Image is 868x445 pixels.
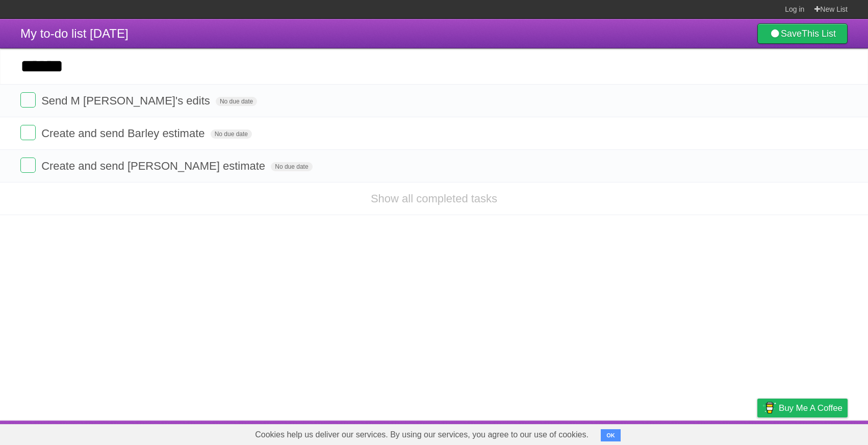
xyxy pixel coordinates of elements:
[216,97,257,106] span: No due date
[785,92,805,109] label: Star task
[785,125,805,142] label: Star task
[655,423,697,442] a: Developers
[744,423,771,442] a: Privacy
[20,27,129,40] span: My to-do list [DATE]
[20,125,36,140] label: Done
[779,399,843,417] span: Buy me a coffee
[762,399,776,416] img: Buy me a coffee
[41,127,207,140] span: Create and send Barley estimate
[20,92,36,108] label: Done
[802,29,836,39] b: This List
[41,160,268,172] span: Create and send [PERSON_NAME] estimate
[211,129,252,139] span: No due date
[601,429,621,441] button: OK
[271,162,312,171] span: No due date
[622,423,643,442] a: About
[20,158,36,173] label: Done
[371,192,497,205] a: Show all completed tasks
[757,399,848,417] a: Buy me a coffee
[709,423,732,442] a: Terms
[245,425,599,445] span: Cookies help us deliver our services. By using our services, you agree to our use of cookies.
[785,158,805,174] label: Star task
[41,94,213,107] span: Send M [PERSON_NAME]'s edits
[757,23,848,44] a: SaveThis List
[783,423,848,442] a: Suggest a feature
